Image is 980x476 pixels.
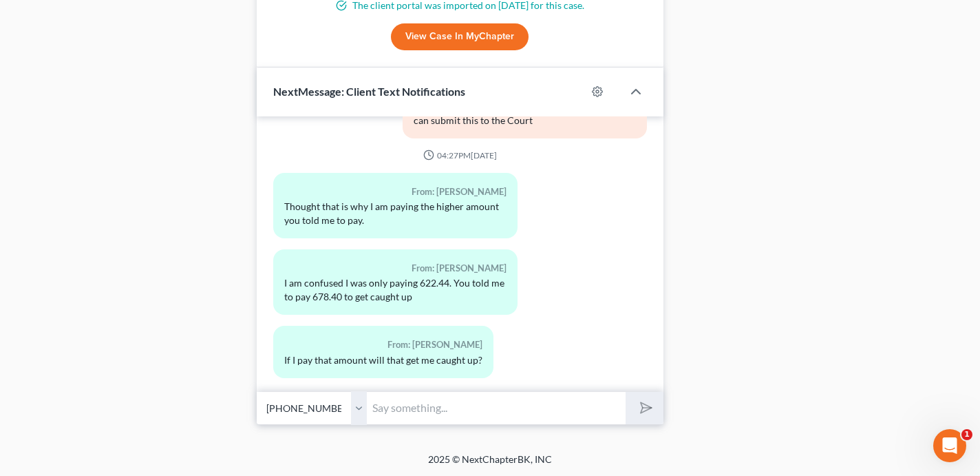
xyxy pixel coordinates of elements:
div: From: [PERSON_NAME] [284,184,507,200]
a: View Case in MyChapter [391,23,529,51]
span: NextMessage: Client Text Notifications [273,85,465,98]
div: I am confused I was only paying 622.44. You told me to pay 678.40 to get caught up [284,276,507,304]
input: Say something... [367,391,626,425]
span: 1 [961,429,972,440]
div: From: [PERSON_NAME] [284,260,507,276]
div: 04:27PM[DATE] [273,149,647,161]
iframe: Intercom live chat [933,429,966,462]
div: If I pay that amount will that get me caught up? [284,353,482,367]
div: From: [PERSON_NAME] [284,337,482,353]
div: Thought that is why I am paying the higher amount you told me to pay. [284,200,507,227]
